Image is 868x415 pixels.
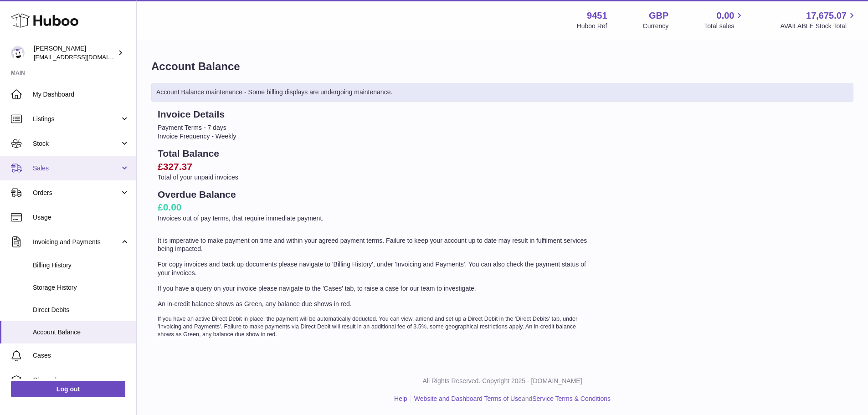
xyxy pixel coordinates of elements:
[33,283,129,292] span: Storage History
[158,188,591,201] h2: Overdue Balance
[151,59,853,74] h1: Account Balance
[144,377,861,385] p: All Rights Reserved. Copyright 2025 - [DOMAIN_NAME]
[158,214,591,223] p: Invoices out of pay terms, that require immediate payment.
[158,123,591,132] li: Payment Terms - 7 days
[643,22,669,31] div: Currency
[394,395,407,402] a: Help
[158,236,591,254] p: It is imperative to make payment on time and within your agreed payment terms. Failure to keep yo...
[34,53,134,61] span: [EMAIL_ADDRESS][DOMAIN_NAME]
[158,315,591,338] p: If you have an active Direct Debit in place, the payment will be automatically deducted. You can ...
[33,115,120,123] span: Listings
[532,395,611,402] a: Service Terms & Conditions
[158,260,591,277] p: For copy invoices and back up documents please navigate to 'Billing History', under 'Invoicing an...
[34,44,116,61] div: [PERSON_NAME]
[806,10,847,22] span: 17,675.07
[33,351,129,360] span: Cases
[158,147,591,160] h2: Total Balance
[649,10,668,22] strong: GBP
[151,83,853,102] div: Account Balance maintenance - Some billing displays are undergoing maintenance.
[33,90,129,99] span: My Dashboard
[414,395,522,402] a: Website and Dashboard Terms of Use
[780,10,857,31] a: 17,675.07 AVAILABLE Stock Total
[33,139,120,148] span: Stock
[33,328,129,337] span: Account Balance
[158,284,591,293] p: If you have a query on your invoice please navigate to the 'Cases' tab, to raise a case for our t...
[717,10,734,22] span: 0.00
[411,395,611,403] li: and
[33,189,120,197] span: Orders
[33,306,129,314] span: Direct Debits
[11,46,25,60] img: internalAdmin-9451@internal.huboo.com
[33,261,129,270] span: Billing History
[158,300,591,308] p: An in-credit balance shows as Green, any balance due shows in red.
[11,381,125,397] a: Log out
[158,173,591,182] p: Total of your unpaid invoices
[158,201,591,214] h2: £0.00
[33,164,120,173] span: Sales
[704,10,745,31] a: 0.00 Total sales
[33,238,120,246] span: Invoicing and Payments
[158,160,591,173] h2: £327.37
[33,376,129,384] span: Channels
[704,22,745,31] span: Total sales
[577,22,607,31] div: Huboo Ref
[780,22,857,31] span: AVAILABLE Stock Total
[158,108,591,121] h2: Invoice Details
[33,213,129,222] span: Usage
[587,10,607,22] strong: 9451
[158,132,591,141] li: Invoice Frequency - Weekly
